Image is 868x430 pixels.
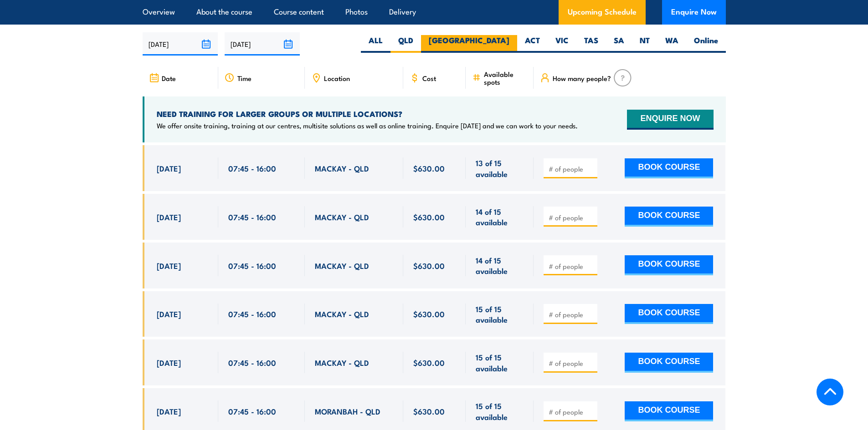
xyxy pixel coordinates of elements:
button: ENQUIRE NOW [627,110,713,130]
span: 07:45 - 16:00 [228,357,276,368]
span: 07:45 - 16:00 [228,163,276,173]
label: [GEOGRAPHIC_DATA] [421,35,517,53]
span: 14 of 15 available [476,255,524,276]
span: [DATE] [157,406,181,416]
span: $630.00 [413,212,445,222]
span: [DATE] [157,357,181,368]
span: MACKAY - QLD [315,260,369,271]
label: TAS [576,35,606,53]
span: Cost [422,74,436,82]
button: BOOK COURSE [625,401,713,421]
h4: NEED TRAINING FOR LARGER GROUPS OR MULTIPLE LOCATIONS? [157,109,578,119]
span: [DATE] [157,260,181,271]
span: How many people? [553,74,611,82]
input: # of people [549,164,594,173]
span: MACKAY - QLD [315,163,369,173]
label: ALL [361,35,390,53]
span: MORANBAH - QLD [315,406,380,416]
span: [DATE] [157,212,181,222]
span: 07:45 - 16:00 [228,260,276,271]
button: BOOK COURSE [625,207,713,227]
span: $630.00 [413,309,445,319]
span: Available spots [484,70,527,86]
input: # of people [549,310,594,319]
input: # of people [549,359,594,368]
span: 14 of 15 available [476,206,524,228]
button: BOOK COURSE [625,255,713,275]
span: MACKAY - QLD [315,309,369,319]
label: QLD [390,35,421,53]
button: BOOK COURSE [625,353,713,373]
span: 15 of 15 available [476,400,524,422]
label: WA [657,35,686,53]
input: # of people [549,213,594,222]
span: 13 of 15 available [476,157,524,179]
label: SA [606,35,632,53]
span: 15 of 15 available [476,352,524,373]
input: To date [225,32,300,56]
label: NT [632,35,657,53]
span: $630.00 [413,357,445,368]
label: Online [686,35,726,53]
input: # of people [549,262,594,271]
span: Time [237,74,252,82]
span: $630.00 [413,163,445,173]
p: We offer onsite training, training at our centres, multisite solutions as well as online training... [157,121,578,130]
span: 07:45 - 16:00 [228,212,276,222]
span: 15 of 15 available [476,304,524,325]
label: ACT [517,35,548,53]
button: BOOK COURSE [625,158,713,178]
button: BOOK COURSE [625,304,713,324]
span: 07:45 - 16:00 [228,406,276,416]
span: 07:45 - 16:00 [228,309,276,319]
label: VIC [548,35,576,53]
span: [DATE] [157,163,181,173]
span: $630.00 [413,260,445,271]
span: MACKAY - QLD [315,212,369,222]
span: MACKAY - QLD [315,357,369,368]
span: $630.00 [413,406,445,416]
input: From date [143,32,218,56]
input: # of people [549,407,594,416]
span: Location [324,74,350,82]
span: Date [162,74,176,82]
span: [DATE] [157,309,181,319]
